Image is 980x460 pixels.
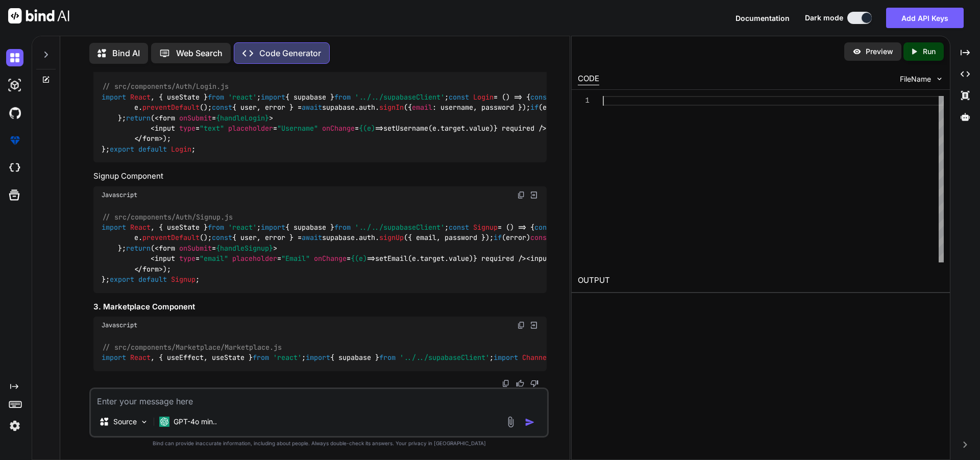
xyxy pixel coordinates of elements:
[306,353,330,362] span: import
[355,223,445,232] span: '../../supabaseClient'
[935,75,944,83] img: chevron down
[412,103,432,112] span: email
[102,353,126,362] span: import
[6,77,23,94] img: darkAi-studio
[138,275,167,284] span: default
[273,353,302,362] span: 'react'
[379,353,396,362] span: from
[494,353,518,362] span: import
[517,191,525,199] img: copy
[212,103,232,112] span: const
[142,264,159,274] span: form
[923,46,936,57] p: Run
[281,254,310,263] span: "Email"
[530,233,559,243] span: console
[208,92,224,102] span: from
[140,418,149,426] img: Pick Models
[176,47,223,59] p: Web Search
[130,92,151,102] span: React
[174,417,217,427] p: GPT-4o min..
[93,301,547,313] h3: 3. Marketplace Component
[142,233,200,243] span: preventDefault
[151,124,383,133] span: < = = = =>
[155,244,277,253] span: < = >
[259,47,321,59] p: Code Generator
[179,113,212,123] span: onSubmit
[379,103,404,112] span: signIn
[228,223,257,232] span: 'react'
[261,223,285,232] span: import
[6,132,23,149] img: premium
[379,233,404,243] span: signUp
[494,233,502,243] span: if
[126,113,151,123] span: return
[102,92,126,102] span: import
[334,223,351,232] span: from
[525,417,535,427] img: icon
[113,417,137,427] p: Source
[102,82,229,91] span: // src/components/Auth/Login.js
[852,47,862,56] img: preview
[155,113,273,123] span: < = >
[228,92,257,102] span: 'react'
[171,275,195,284] span: Signup
[351,254,367,263] span: {(e)
[8,8,69,23] img: Bind AI
[6,159,23,177] img: cloudideIcon
[126,244,151,253] span: return
[216,113,269,123] span: {handleLogin}
[130,353,151,362] span: React
[578,96,590,106] div: 1
[314,254,347,263] span: onChange
[530,92,551,102] span: const
[112,47,140,59] p: Bind AI
[530,103,538,112] span: if
[900,74,931,84] span: FileName
[89,440,549,447] p: Bind can provide inaccurate information, including about people. Always double-check its answers....
[142,103,200,112] span: preventDefault
[400,353,489,362] span: '../../supabaseClient'
[159,417,169,427] img: GPT-4o mini
[102,223,126,232] span: import
[151,254,375,263] span: < = = = =>
[517,321,525,329] img: copy
[134,264,163,274] span: </ >
[547,124,796,133] span: < = = = =>
[359,103,375,112] span: auth
[529,190,538,200] img: Open in Browser
[134,134,163,143] span: </ >
[102,191,137,199] span: Javascript
[6,417,23,434] img: settings
[302,233,322,243] span: await
[355,92,445,102] span: '../../supabaseClient'
[322,124,355,133] span: onChange
[200,124,224,133] span: "text"
[102,212,233,222] span: // src/components/Auth/Signup.js
[93,171,547,182] h4: Signup Component
[102,343,282,352] span: // src/components/Marketplace/Marketplace.js
[212,233,232,243] span: const
[261,92,285,102] span: import
[359,233,375,243] span: auth
[179,254,195,263] span: type
[142,134,159,143] span: form
[334,92,351,102] span: from
[530,254,551,263] span: input
[6,104,23,122] img: githubDark
[530,379,538,388] img: dislike
[572,269,950,293] h2: OUTPUT
[805,13,843,23] span: Dark mode
[179,244,212,253] span: onSubmit
[534,223,555,232] span: const
[529,321,538,330] img: Open in Browser
[232,254,277,263] span: placeholder
[578,73,599,85] div: CODE
[102,342,657,363] code: , { useEffect, useState } ; { supabase } ; ;
[473,92,494,102] span: Login
[6,49,23,66] img: darkChat
[522,353,567,362] span: ChannelCard
[359,124,375,133] span: {(e)
[110,275,134,284] span: export
[736,13,790,23] button: Documentation
[516,379,524,388] img: like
